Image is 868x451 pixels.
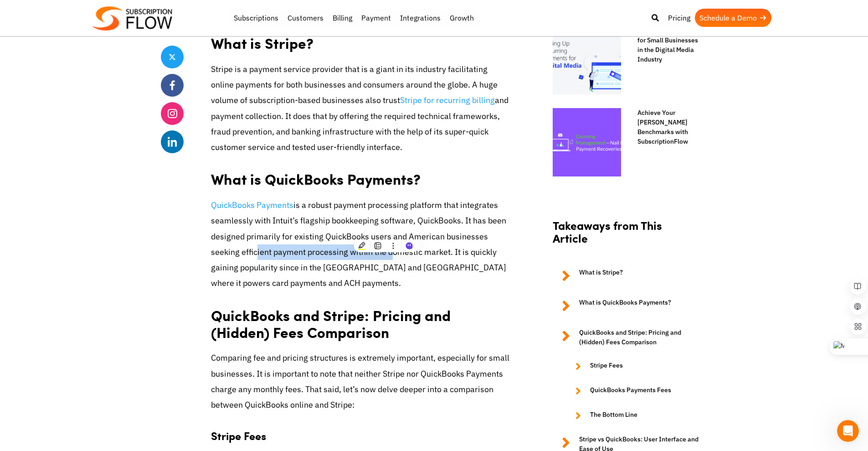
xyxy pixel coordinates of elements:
[211,420,512,442] h3: Stripe Fees
[628,26,699,64] a: Recurring Payments for Small Businesses in the Digital Media Industry
[229,9,283,27] a: Subscriptions
[211,62,512,155] p: Stripe is a payment service provider that is a giant in its industry facilitating online payments...
[211,200,293,210] a: QuickBooks Payments
[566,410,699,421] a: The Bottom Line
[553,328,699,347] a: QuickBooks and Stripe: Pricing and (Hidden) Fees Comparison
[211,350,512,413] p: Comparing fee and pricing structures is extremely important, especially for small businesses. It ...
[837,420,859,442] iframe: Intercom live chat
[566,385,699,396] a: QuickBooks Payments Fees
[695,9,771,27] a: Schedule a Demo
[628,108,699,146] a: Achieve Your [PERSON_NAME] Benchmarks with SubscriptionFlow
[553,26,621,94] img: Recurring-Payments-for-Small-Businesses-in-the-Digital-Media-Industry
[92,6,172,31] img: Subscriptionflow
[553,268,699,284] a: What is Stripe?
[211,197,512,291] p: is a robust payment processing platform that integrates seamlessly with Intuit’s flagship bookkee...
[553,298,699,314] a: What is QuickBooks Payments?
[553,108,621,176] img: Dunning Management Practices
[211,26,512,54] h2: What is Stripe?
[400,95,495,105] a: Stripe for recurring billing
[211,161,512,190] h2: What is QuickBooks Payments?
[211,298,512,343] h2: QuickBooks and Stripe: Pricing and (Hidden) Fees Comparison
[283,9,328,27] a: Customers
[395,9,445,27] a: Integrations
[328,9,357,27] a: Billing
[445,9,478,27] a: Growth
[663,9,695,27] a: Pricing
[553,219,699,254] h2: Takeaways from This Article
[357,9,395,27] a: Payment
[566,361,699,372] a: Stripe Fees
